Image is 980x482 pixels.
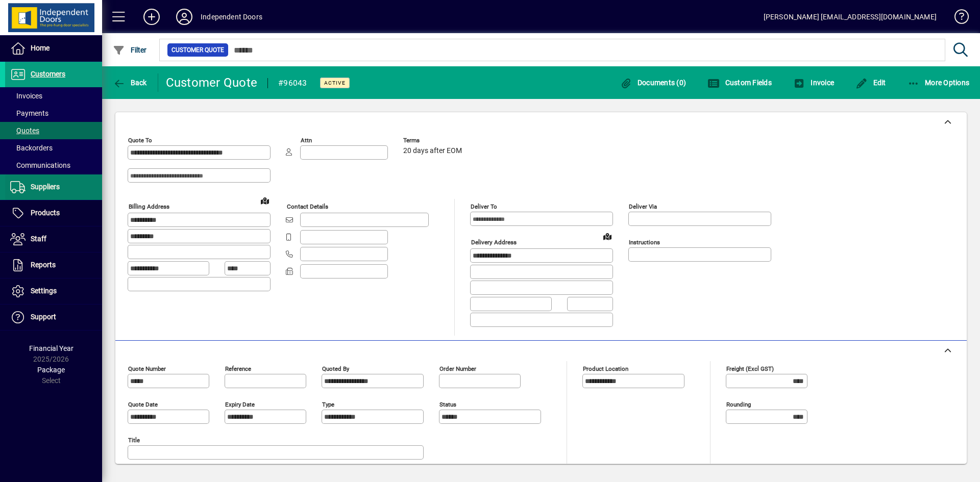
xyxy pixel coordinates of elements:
[31,313,56,321] span: Support
[10,161,70,169] span: Communications
[905,73,972,92] button: More Options
[599,228,616,244] a: View on map
[853,73,889,92] button: Edit
[128,436,140,443] mat-label: Title
[31,183,60,191] span: Suppliers
[168,8,201,26] button: Profile
[102,73,158,92] app-page-header-button: Back
[726,365,774,372] mat-label: Freight (excl GST)
[201,9,262,25] div: Independent Doors
[31,44,50,52] span: Home
[322,400,334,408] mat-label: Type
[322,365,349,372] mat-label: Quoted by
[5,105,102,122] a: Payments
[5,200,102,226] a: Products
[791,73,837,92] button: Invoice
[257,192,273,209] a: View on map
[726,400,751,408] mat-label: Rounding
[471,203,497,210] mat-label: Deliver To
[10,144,53,152] span: Backorders
[128,365,166,372] mat-label: Quote number
[113,46,147,54] span: Filter
[37,366,65,374] span: Package
[705,73,774,92] button: Custom Fields
[29,344,73,352] span: Financial Year
[855,79,886,87] span: Edit
[5,305,102,330] a: Support
[128,400,158,408] mat-label: Quote date
[31,287,57,295] span: Settings
[5,252,102,278] a: Reports
[583,365,628,372] mat-label: Product location
[793,79,834,87] span: Invoice
[908,79,970,87] span: More Options
[5,36,102,61] a: Home
[629,239,660,246] mat-label: Instructions
[128,137,152,144] mat-label: Quote To
[629,203,657,210] mat-label: Deliver via
[225,400,255,408] mat-label: Expiry date
[225,365,251,372] mat-label: Reference
[620,79,686,87] span: Documents (0)
[5,87,102,105] a: Invoices
[278,75,307,91] div: #96043
[110,41,150,59] button: Filter
[5,226,102,252] a: Staff
[403,137,464,144] span: Terms
[301,137,312,144] mat-label: Attn
[113,79,147,87] span: Back
[110,73,150,92] button: Back
[10,109,48,117] span: Payments
[10,92,42,100] span: Invoices
[31,261,56,269] span: Reports
[31,209,60,217] span: Products
[707,79,772,87] span: Custom Fields
[439,365,476,372] mat-label: Order number
[5,157,102,174] a: Communications
[617,73,689,92] button: Documents (0)
[947,2,967,35] a: Knowledge Base
[5,174,102,200] a: Suppliers
[31,70,65,78] span: Customers
[324,80,346,86] span: Active
[5,122,102,139] a: Quotes
[166,74,258,91] div: Customer Quote
[135,8,168,26] button: Add
[403,147,462,155] span: 20 days after EOM
[439,400,456,408] mat-label: Status
[5,278,102,304] a: Settings
[31,235,46,243] span: Staff
[764,9,937,25] div: [PERSON_NAME] [EMAIL_ADDRESS][DOMAIN_NAME]
[171,45,224,55] span: Customer Quote
[5,139,102,157] a: Backorders
[10,126,39,135] span: Quotes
